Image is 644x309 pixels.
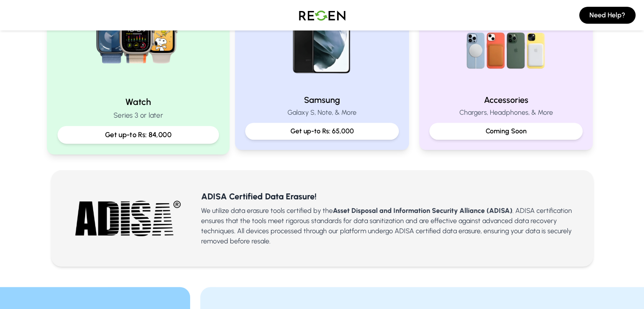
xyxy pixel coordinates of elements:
p: Galaxy S, Note, & More [245,108,399,118]
p: Series 3 or later [57,110,218,121]
p: We utilize data erasure tools certified by the . ADISA certification ensures that the tools meet ... [201,206,580,246]
button: Need Help? [579,7,636,24]
img: ADISA Certified [75,199,181,238]
h3: ADISA Certified Data Erasure! [201,190,580,202]
h2: Watch [57,96,218,108]
b: Asset Disposal and Information Security Alliance (ADISA) [333,207,512,215]
p: Chargers, Headphones, & More [429,108,583,118]
h2: Accessories [429,94,583,106]
img: Logo [293,3,352,27]
p: Get up-to Rs: 84,000 [64,130,211,140]
p: Coming Soon [436,126,576,136]
p: Get up-to Rs: 65,000 [252,126,392,136]
h2: Samsung [245,94,399,106]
